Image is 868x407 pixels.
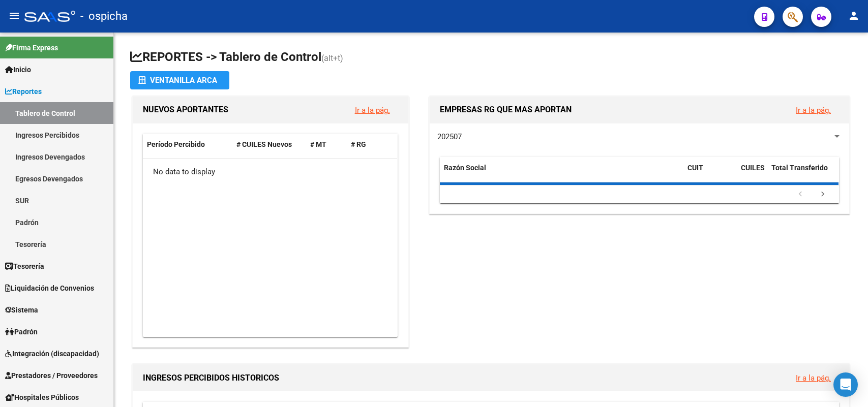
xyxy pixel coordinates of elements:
span: INGRESOS PERCIBIDOS HISTORICOS [143,373,279,383]
mat-icon: person [848,10,860,22]
datatable-header-cell: CUIT [683,157,737,191]
span: # MT [310,140,326,148]
a: go to previous page [791,189,810,200]
datatable-header-cell: # CUILES Nuevos [232,134,307,155]
span: - ospicha [80,5,128,27]
span: (alt+t) [321,53,343,63]
h1: REPORTES -> Tablero de Control [130,49,852,67]
datatable-header-cell: # RG [347,134,387,155]
span: CUIT [687,164,703,172]
span: Total Transferido [771,164,828,172]
span: Firma Express [5,42,58,53]
button: Ventanilla ARCA [130,71,229,89]
span: NUEVOS APORTANTES [143,105,228,114]
datatable-header-cell: Período Percibido [143,134,232,155]
datatable-header-cell: CUILES [737,157,767,191]
span: Hospitales Públicos [5,392,79,403]
span: # RG [351,140,366,148]
datatable-header-cell: Total Transferido [767,157,839,191]
datatable-header-cell: # MT [306,134,347,155]
button: Ir a la pág. [788,368,839,387]
datatable-header-cell: Razón Social [440,157,683,191]
span: Inicio [5,64,31,75]
span: # CUILES Nuevos [236,140,292,148]
a: Ir a la pág. [796,373,831,383]
span: EMPRESAS RG QUE MAS APORTAN [440,105,572,114]
a: go to next page [813,189,832,200]
a: Ir a la pág. [355,106,390,115]
span: Padrón [5,326,38,337]
span: Reportes [5,86,42,97]
div: No data to display [143,159,397,184]
span: 202507 [437,132,462,141]
button: Ir a la pág. [788,101,839,119]
span: Liquidación de Convenios [5,283,94,294]
mat-icon: menu [8,10,20,22]
a: Ir a la pág. [796,106,831,115]
span: Integración (discapacidad) [5,348,99,359]
button: Ir a la pág. [347,101,398,119]
span: Tesorería [5,261,44,272]
div: Open Intercom Messenger [833,372,858,397]
span: Razón Social [444,164,486,172]
span: Prestadores / Proveedores [5,370,98,381]
span: Sistema [5,304,38,316]
div: Ventanilla ARCA [138,71,221,89]
span: Período Percibido [147,140,205,148]
span: CUILES [741,164,765,172]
